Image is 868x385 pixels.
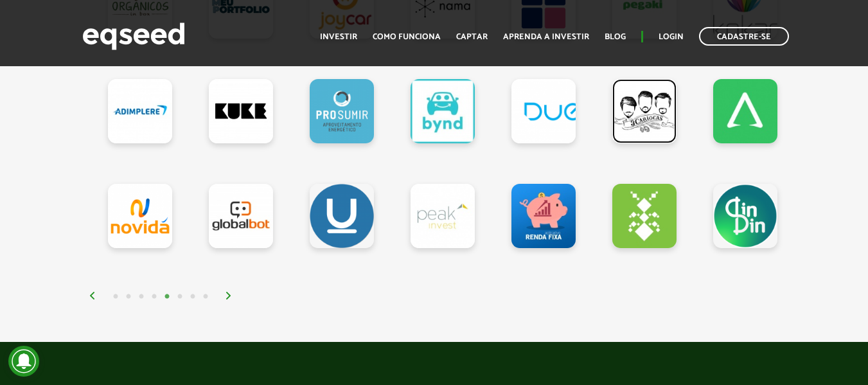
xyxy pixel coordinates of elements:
[310,79,374,143] a: PROSUMIR
[511,79,576,143] a: Due Laser
[108,79,172,143] a: Adimplere
[209,79,273,143] a: Kuke
[612,184,677,248] a: GreenAnt
[320,33,357,41] a: Investir
[411,79,475,143] a: Bynd
[411,184,475,248] a: Peak Invest
[503,33,589,41] a: Aprenda a investir
[161,291,173,303] button: 5 of 4
[199,291,212,303] button: 8 of 4
[209,184,273,248] a: Globalbot
[612,79,677,143] a: 3Cariocas
[713,184,777,248] a: DinDin
[699,27,789,46] a: Cadastre-se
[148,291,161,303] button: 4 of 4
[135,291,148,303] button: 3 of 4
[225,292,233,300] img: arrow%20right.svg
[310,184,374,248] a: Ulend
[89,292,96,300] img: arrow%20left.svg
[511,184,576,248] a: App Renda Fixa
[456,33,488,41] a: Captar
[108,184,172,248] a: Novidá
[122,291,135,303] button: 2 of 4
[659,33,684,41] a: Login
[713,79,777,143] a: Allugator
[186,291,199,303] button: 7 of 4
[109,291,122,303] button: 1 of 4
[173,291,186,303] button: 6 of 4
[373,33,441,41] a: Como funciona
[82,19,185,53] img: EqSeed
[605,33,626,41] a: Blog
